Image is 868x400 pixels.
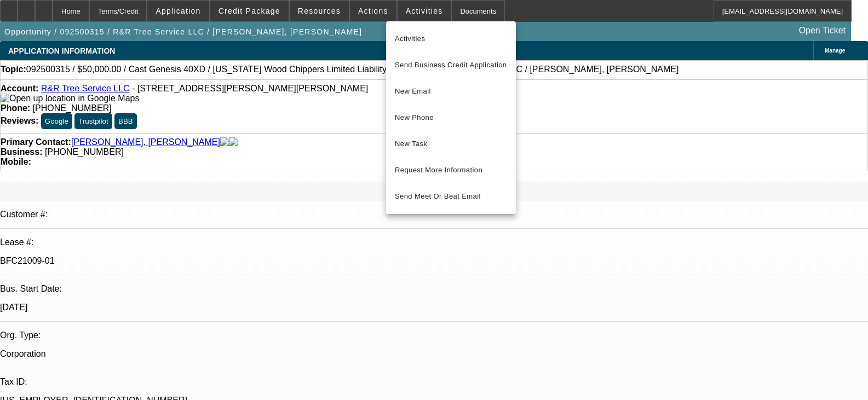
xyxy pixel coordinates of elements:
span: Send Meet Or Beat Email [395,190,507,203]
span: Request More Information [395,164,507,177]
span: Send Business Credit Application [395,59,507,72]
span: New Phone [395,111,507,124]
span: Activities [395,32,507,45]
span: New Email [395,85,507,98]
span: New Task [395,137,507,150]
